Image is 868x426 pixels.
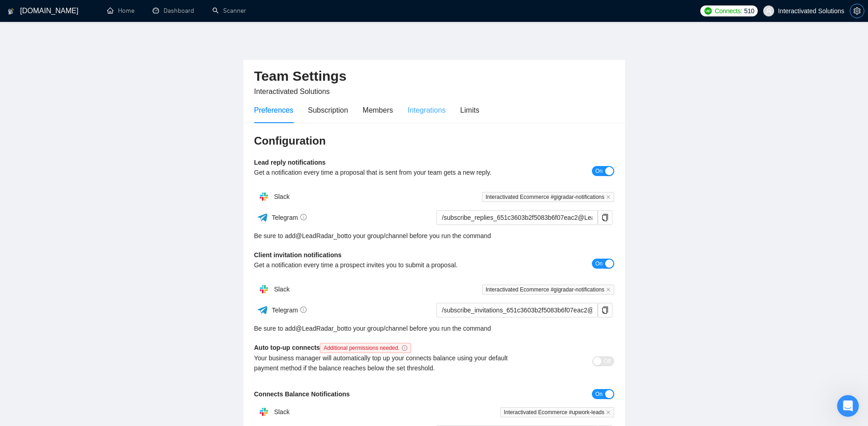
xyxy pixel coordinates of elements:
div: Your business manager will automatically top up your connects balance using your default payment ... [254,353,524,373]
button: go back [6,4,23,21]
button: copy [598,303,612,317]
div: Get a notification every time a prospect invites you to submit a proposal. [254,260,524,270]
div: Be sure to add to your group/channel before you run the command [254,231,614,241]
span: On [595,389,602,399]
h1: Mariia [44,5,67,11]
span: copy [598,307,612,314]
span: Slack [274,408,289,416]
button: copy [598,210,612,225]
textarea: Message… [8,272,175,288]
button: Home [143,4,160,21]
img: hpQkSZIkSZIkSZIkSZIkSZIkSZIkSZIkSZIkSZIkSZIkSZIkSZIkSZIkSZIkSZIkSZIkSZIkSZIkSZIkSZIkSZIkSZIkSZIkS... [255,187,273,206]
iframe: To enrich screen reader interactions, please activate Accessibility in Grammarly extension settings [837,395,859,417]
b: Lead reply notifications [254,159,326,166]
div: Profile image for MariiaMariiafrom [DOMAIN_NAME] [7,52,175,135]
div: Subscription [308,104,348,116]
div: Be sure to add to your group/channel before you run the command [254,323,614,333]
span: Interactivated Solutions [254,88,330,95]
div: Close [160,4,176,20]
div: Preferences [254,104,293,116]
div: Integrations [408,104,446,116]
button: Emoji picker [14,291,21,299]
span: info-circle [300,307,307,313]
span: On [595,166,602,176]
a: homeHome [107,7,134,15]
img: ww3wtPAAAAAElFTkSuQmCC [257,304,268,316]
img: Profile image for Mariia [26,5,41,20]
span: Connects: [715,6,742,16]
button: Upload attachment [43,291,51,299]
span: info-circle [402,345,407,351]
h2: Team Settings [254,67,614,86]
span: 510 [744,6,754,16]
img: logo [8,4,14,19]
img: hpQkSZIkSZIkSZIkSZIkSZIkSZIkSZIkSZIkSZIkSZIkSZIkSZIkSZIkSZIkSZIkSZIkSZIkSZIkSZIkSZIkSZIkSZIkSZIkS... [255,280,273,298]
span: close [606,287,611,292]
h3: Configuration [254,134,614,148]
div: Limits [460,104,479,116]
img: ww3wtPAAAAAElFTkSuQmCC [257,212,268,223]
span: setting [850,7,864,15]
b: Auto top-up connects [254,344,415,351]
span: Slack [274,193,289,200]
button: setting [850,4,864,18]
button: Start recording [58,291,65,299]
div: Mariia says… [7,52,175,146]
p: Active in the last 15m [44,11,109,21]
button: Send a message… [156,288,171,302]
b: Client invitation notifications [254,251,342,259]
span: close [606,410,611,415]
b: Connects Balance Notifications [254,390,350,398]
span: copy [598,214,612,221]
span: Interactivated Ecommerce #gigradar-notifications [482,285,614,295]
span: from [DOMAIN_NAME] [59,68,124,74]
span: close [606,195,611,199]
div: Members [363,104,393,116]
a: searchScanner [212,7,246,15]
img: Profile image for Mariia [19,64,33,78]
span: Telegram [272,307,307,314]
a: dashboardDashboard [153,7,194,15]
div: Get a notification every time a proposal that is sent from your team gets a new reply. [254,167,524,177]
span: On [595,259,602,269]
span: Interactivated Ecommerce #upwork-leads [500,407,614,417]
button: Gif picker [29,291,36,299]
img: upwork-logo.png [704,7,712,15]
span: Mariia [41,68,59,74]
a: @LeadRadar_bot [296,323,346,333]
span: Interactivated Ecommerce #gigradar-notifications [482,192,614,202]
span: Additional permissions needed. [320,343,411,353]
span: user [765,8,772,14]
span: Slack [274,286,289,293]
span: Telegram [272,214,307,221]
a: setting [850,7,864,15]
img: hpQkSZIkSZIkSZIkSZIkSZIkSZIkSZIkSZIkSZIkSZIkSZIkSZIkSZIkSZIkSZIkSZIkSZIkSZIkSZIkSZIkSZIkSZIkSZIkS... [255,403,273,421]
span: Off [604,356,611,366]
span: info-circle [300,214,307,220]
a: @LeadRadar_bot [296,231,346,241]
